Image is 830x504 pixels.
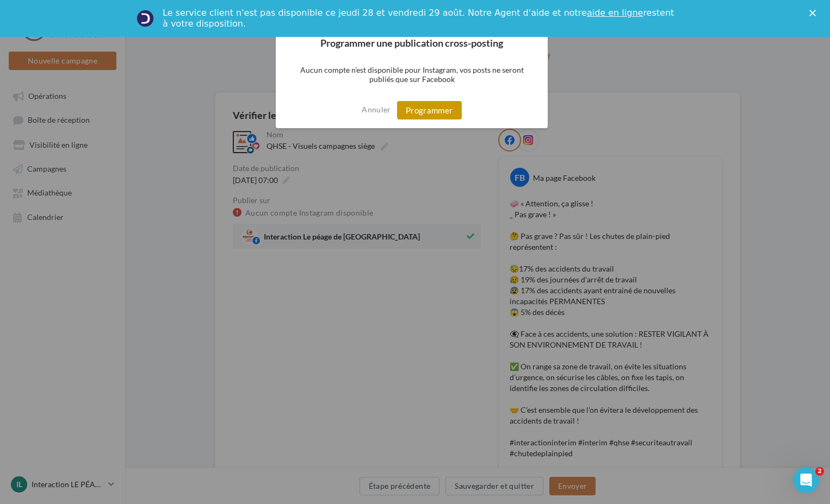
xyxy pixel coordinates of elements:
[587,8,643,18] a: aide en ligne
[163,8,676,29] div: Le service client n'est pas disponible ce jeudi 28 et vendredi 29 août. Notre Agent d'aide et not...
[397,101,462,119] button: Programmer
[137,10,154,27] img: Profile image for Service-Client
[793,467,819,493] iframe: Intercom live chat
[815,467,824,476] span: 2
[276,56,548,92] p: Aucun compte n’est disponible pour Instagram, vos posts ne seront publiés que sur Facebook
[276,29,548,56] h2: Programmer une publication cross-posting
[362,101,391,118] button: Annuler
[809,10,820,16] div: Fermer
